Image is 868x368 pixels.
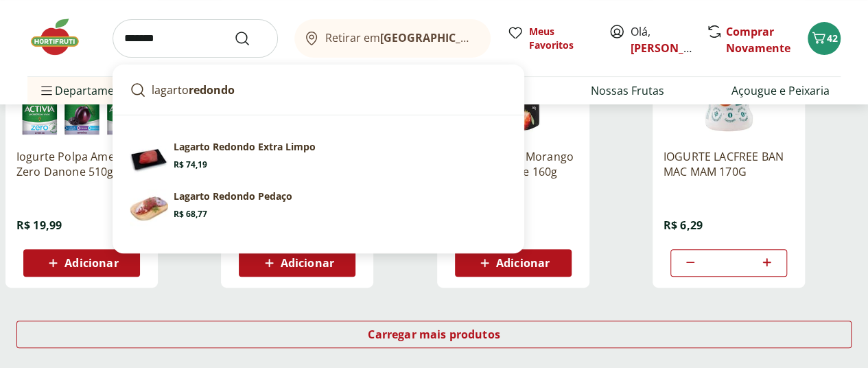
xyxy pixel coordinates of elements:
a: Carregar mais produtos [16,321,852,354]
button: Adicionar [23,249,140,277]
a: Meus Favoritos [507,25,592,52]
a: Açougue e Peixaria [731,82,830,99]
a: Lagarto Redondo PedaçoLagarto Redondo PedaçoR$ 68,77 [124,184,513,233]
input: search [113,19,278,58]
button: Adicionar [455,249,572,277]
span: Olá, [631,23,692,56]
a: IOGURTE LACFREE BAN MAC MAM 170G [664,149,794,179]
strong: redondo [189,82,235,97]
span: Meus Favoritos [529,25,592,52]
span: Adicionar [64,257,118,268]
p: Lagarto Redondo Extra Limpo [174,140,316,154]
img: Lagarto Redondo Pedaço [130,189,168,228]
button: Retirar em[GEOGRAPHIC_DATA]/[GEOGRAPHIC_DATA] [294,19,491,58]
span: R$ 74,19 [174,159,207,170]
a: Comprar Novamente [726,24,790,56]
button: Adicionar [239,249,355,277]
img: Lagarto Redondo Extra Limpo [130,140,168,179]
button: Menu [38,74,55,107]
span: Adicionar [281,257,334,268]
a: Nossas Frutas [591,82,664,99]
a: Lagarto Redondo Extra LimpoLagarto Redondo Extra LimpoR$ 74,19 [124,135,513,184]
a: lagartoredondo [124,76,513,104]
p: lagarto [152,82,235,98]
span: R$ 19,99 [16,218,62,233]
span: Retirar em [325,32,477,44]
span: Adicionar [496,257,550,268]
span: R$ 68,77 [174,209,207,220]
span: R$ 6,29 [664,218,703,233]
b: [GEOGRAPHIC_DATA]/[GEOGRAPHIC_DATA] [380,30,611,45]
button: Carrinho [808,22,841,55]
img: Hortifruti [27,16,96,58]
a: [PERSON_NAME] [631,41,720,56]
p: Lagarto Redondo Pedaço [174,189,292,203]
span: Departamentos [38,74,137,107]
button: Submit Search [234,30,267,47]
span: 42 [827,32,838,45]
span: Carregar mais produtos [368,329,500,340]
a: Iogurte Polpa Ameixa Zero Danone 510g [16,149,147,179]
